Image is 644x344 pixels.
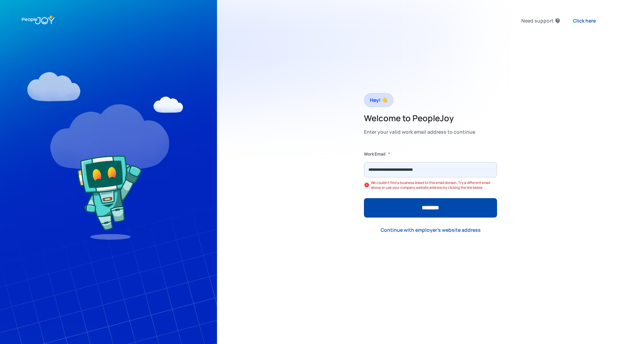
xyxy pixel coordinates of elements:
[364,113,475,124] h2: Welcome to PeopleJoy
[364,151,385,158] label: Work Email
[567,14,601,28] a: Click here
[521,16,554,26] div: Need support
[364,151,497,218] form: Form
[364,127,475,137] div: Enter your valid work email address to continue
[370,95,388,105] div: Hey! 👋
[375,223,486,237] a: Continue with employer's website address
[573,17,596,24] div: Click here
[381,227,481,233] div: Continue with employer's website address
[371,180,497,190] div: We couldn't find a business linked to this email domain. Try a different email above or use your ...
